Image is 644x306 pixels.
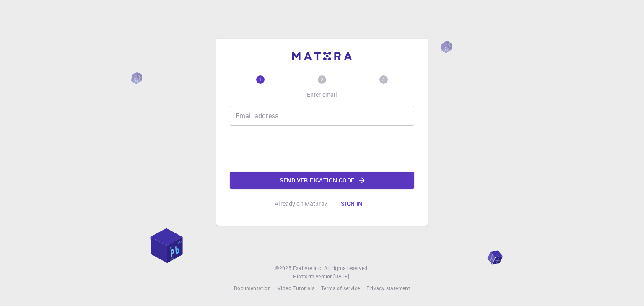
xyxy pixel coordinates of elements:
span: [DATE] . [333,273,351,280]
a: Video Tutorials [278,284,314,293]
p: Already on Mat3ra? [275,200,327,208]
a: Privacy statement [366,284,410,293]
button: Sign in [334,195,369,212]
iframe: reCAPTCHA [258,132,386,165]
p: Enter email [307,91,338,99]
a: [DATE]. [333,272,351,281]
a: Exabyte Inc. [293,264,322,272]
span: Video Tutorials [278,285,314,291]
a: Terms of service [321,284,360,293]
a: Documentation [234,284,271,293]
text: 2 [321,77,323,83]
text: 1 [259,77,262,83]
span: All rights reserved. [324,264,369,272]
text: 3 [382,77,385,83]
span: Documentation [234,285,271,291]
span: Exabyte Inc. [293,265,322,271]
button: Send verification code [230,172,414,189]
span: © 2025 [275,264,293,272]
span: Platform version [293,272,333,281]
span: Privacy statement [366,285,410,291]
span: Terms of service [321,285,360,291]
